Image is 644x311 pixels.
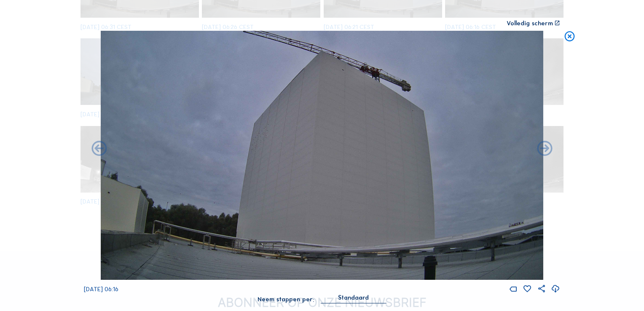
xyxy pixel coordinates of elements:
[258,296,314,302] div: Neem stappen per:
[84,285,118,293] span: [DATE] 06:16
[321,294,386,303] div: Standaard
[338,294,369,301] div: Standaard
[90,140,108,158] i: Forward
[536,140,554,158] i: Back
[101,31,543,279] img: Image
[507,20,553,26] div: Volledig scherm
